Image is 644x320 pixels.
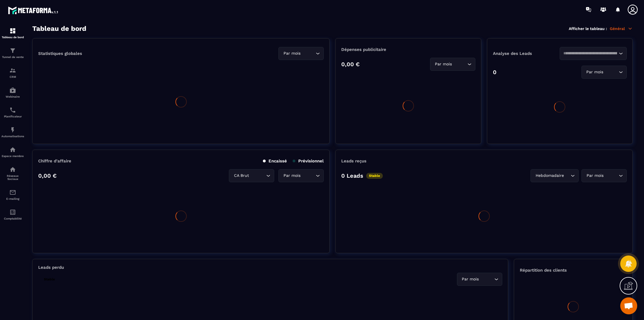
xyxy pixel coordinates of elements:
input: Search for option [302,50,314,57]
p: Chiffre d’affaire [38,158,71,164]
a: accountantaccountantComptabilité [1,205,24,224]
img: formation [9,67,16,74]
input: Search for option [302,173,314,179]
input: Search for option [453,61,466,67]
img: automations [9,146,16,153]
span: Hebdomadaire [534,173,565,179]
p: 0 Leads [341,172,363,179]
div: Search for option [457,273,502,286]
span: Par mois [585,173,605,179]
p: Leads perdu [38,265,64,270]
p: Comptabilité [1,217,24,220]
a: formationformationCRM [1,63,24,83]
img: automations [9,87,16,94]
div: Search for option [531,169,579,182]
p: CRM [1,75,24,78]
span: Par mois [282,50,302,57]
a: Mở cuộc trò chuyện [620,297,637,314]
a: formationformationTunnel de vente [1,43,24,63]
p: Tunnel de vente [1,55,24,59]
div: Search for option [560,47,627,60]
a: schedulerschedulerPlanificateur [1,102,24,122]
p: Réseaux Sociaux [1,174,24,181]
img: formation [9,27,16,34]
p: Planificateur [1,115,24,118]
p: Webinaire [1,95,24,98]
div: Search for option [229,169,274,182]
a: social-networksocial-networkRéseaux Sociaux [1,162,24,185]
p: Statistiques globales [38,51,82,56]
p: Répartition des clients [520,268,627,273]
span: Par mois [434,61,453,67]
p: 0 [493,69,497,76]
p: E-mailing [1,197,24,200]
div: Search for option [278,47,324,60]
img: logo [8,5,59,15]
input: Search for option [605,173,617,179]
p: Stable [41,276,58,282]
p: Leads reçus [341,158,366,164]
a: automationsautomationsAutomatisations [1,122,24,142]
p: Général [610,26,633,31]
p: Afficher le tableau : [569,26,607,31]
div: Search for option [430,58,475,71]
span: CA Brut [233,173,250,179]
p: Prévisionnel [293,158,324,164]
img: accountant [9,209,16,216]
img: scheduler [9,107,16,113]
span: Par mois [585,69,605,75]
input: Search for option [250,173,265,179]
p: Espace membre [1,154,24,158]
a: automationsautomationsEspace membre [1,142,24,162]
p: Analyse des Leads [493,51,560,56]
a: automationsautomationsWebinaire [1,83,24,102]
a: emailemailE-mailing [1,185,24,205]
div: Search for option [581,66,627,79]
span: Par mois [461,276,480,282]
input: Search for option [605,69,617,75]
div: Search for option [581,169,627,182]
img: social-network [9,166,16,173]
p: 0,00 € [341,61,360,68]
a: formationformationTableau de bord [1,23,24,43]
p: Encaissé [263,158,287,164]
p: 0,00 € [38,172,57,179]
p: Tableau de bord [1,36,24,39]
h3: Tableau de bord [32,25,86,33]
p: Automatisations [1,135,24,138]
p: Stable [366,173,383,179]
img: email [9,189,16,196]
img: automations [9,126,16,133]
input: Search for option [563,50,617,57]
span: Par mois [282,173,302,179]
p: Dépenses publicitaire [341,47,475,52]
div: Search for option [278,169,324,182]
input: Search for option [480,276,493,282]
input: Search for option [565,173,569,179]
img: formation [9,47,16,54]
